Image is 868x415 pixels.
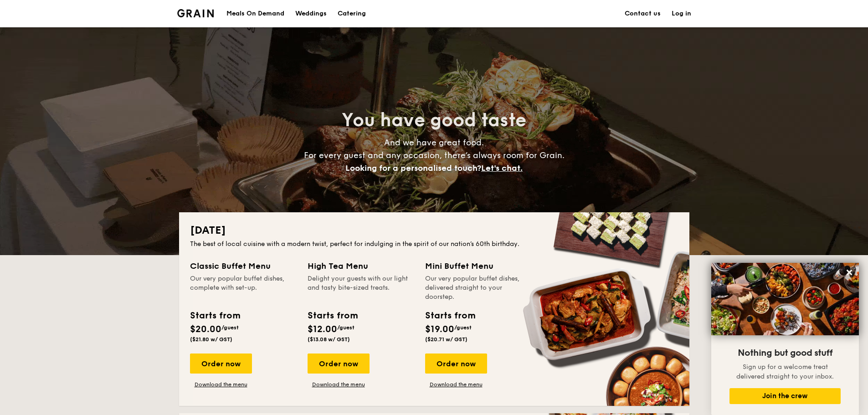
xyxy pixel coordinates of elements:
span: Let's chat. [481,163,523,173]
div: Starts from [308,309,357,323]
span: $20.00 [190,324,221,335]
span: Nothing but good stuff [738,348,832,359]
h2: [DATE] [190,223,678,238]
div: Order now [308,354,370,374]
div: Order now [190,354,252,374]
img: Grain [177,9,214,17]
a: Download the menu [308,381,370,388]
span: Sign up for a welcome treat delivered straight to your inbox. [736,363,834,380]
div: Classic Buffet Menu [190,260,297,272]
div: High Tea Menu [308,260,414,272]
span: You have good taste [342,109,526,131]
span: Looking for a personalised touch? [345,163,481,173]
span: /guest [337,324,354,331]
span: ($20.71 w/ GST) [425,336,467,343]
span: /guest [454,324,472,331]
div: Order now [425,354,487,374]
span: $12.00 [308,324,337,335]
div: Our very popular buffet dishes, complete with set-up. [190,274,297,302]
span: ($21.80 w/ GST) [190,336,232,343]
a: Logotype [177,9,214,17]
button: Join the crew [729,388,841,404]
span: ($13.08 w/ GST) [308,336,350,343]
div: Mini Buffet Menu [425,260,532,272]
span: $19.00 [425,324,454,335]
div: Starts from [425,309,475,323]
img: DSC07876-Edit02-Large.jpeg [711,263,859,335]
button: Close [842,265,857,280]
div: Delight your guests with our light and tasty bite-sized treats. [308,274,414,302]
a: Download the menu [425,381,487,388]
div: Our very popular buffet dishes, delivered straight to your doorstep. [425,274,532,302]
span: /guest [221,324,239,331]
div: The best of local cuisine with a modern twist, perfect for indulging in the spirit of our nation’... [190,240,678,249]
a: Download the menu [190,381,252,388]
span: And we have great food. For every guest and any occasion, there’s always room for Grain. [304,138,565,173]
div: Starts from [190,309,240,323]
